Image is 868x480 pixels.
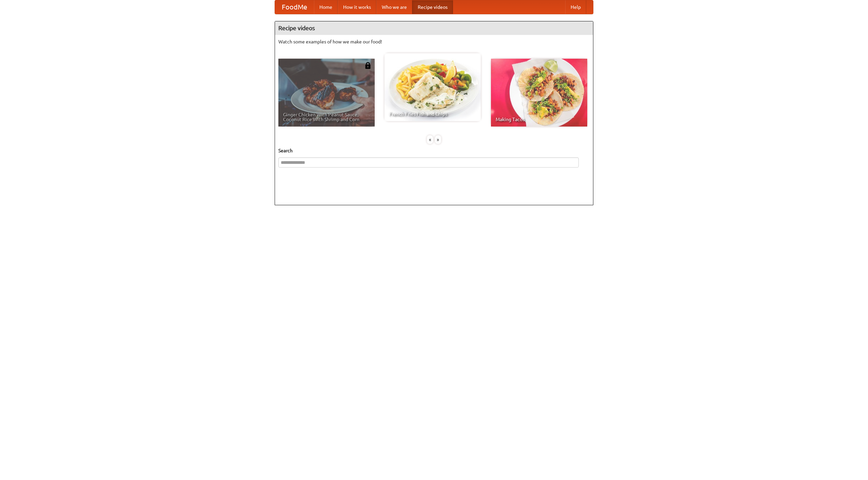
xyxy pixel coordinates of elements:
a: Making Tacos [491,59,587,127]
p: Watch some examples of how we make our food! [278,38,590,45]
a: FoodMe [275,0,314,14]
a: How it works [338,0,376,14]
a: Recipe videos [412,0,453,14]
a: Who we are [376,0,412,14]
span: Making Tacos [496,117,583,122]
h5: Search [278,147,590,154]
div: » [435,135,441,144]
img: 483408.png [364,62,371,69]
h4: Recipe videos [275,21,593,35]
a: Help [565,0,586,14]
span: French Fries Fish and Chips [389,112,476,116]
div: « [427,135,433,144]
a: French Fries Fish and Chips [384,53,481,121]
a: Home [314,0,338,14]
